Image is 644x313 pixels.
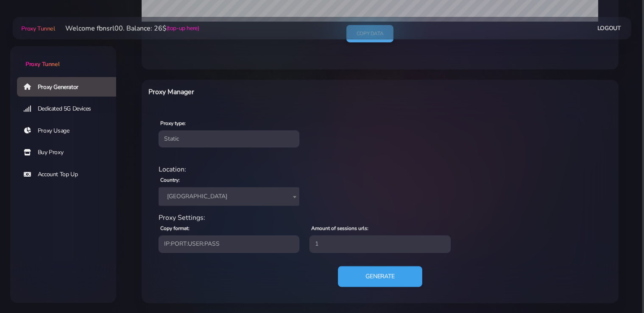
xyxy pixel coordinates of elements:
div: Proxy Settings: [153,213,607,223]
div: Location: [153,164,607,175]
a: Proxy Usage [17,121,123,141]
span: Italy [164,191,294,202]
a: Buy Proxy [17,143,123,162]
label: Country: [160,176,180,184]
a: Proxy Generator [17,77,123,97]
label: Amount of sessions urls: [311,224,368,232]
a: (top-up here) [167,24,199,33]
a: Account Top Up [17,165,123,184]
label: Proxy type: [160,119,186,127]
span: Proxy Tunnel [25,60,59,68]
iframe: Webchat Widget [603,272,633,302]
a: Logout [597,20,621,36]
label: Copy format: [160,224,190,232]
a: Dedicated 5G Devices [17,99,123,119]
button: Generate [338,266,422,287]
li: Welcome fbnsrl00. Balance: 26$ [55,23,199,33]
span: Proxy Tunnel [21,25,55,33]
a: Proxy Tunnel [20,22,55,35]
span: Italy [159,187,299,206]
a: Proxy Tunnel [10,46,116,69]
h6: Proxy Manager [148,86,415,97]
